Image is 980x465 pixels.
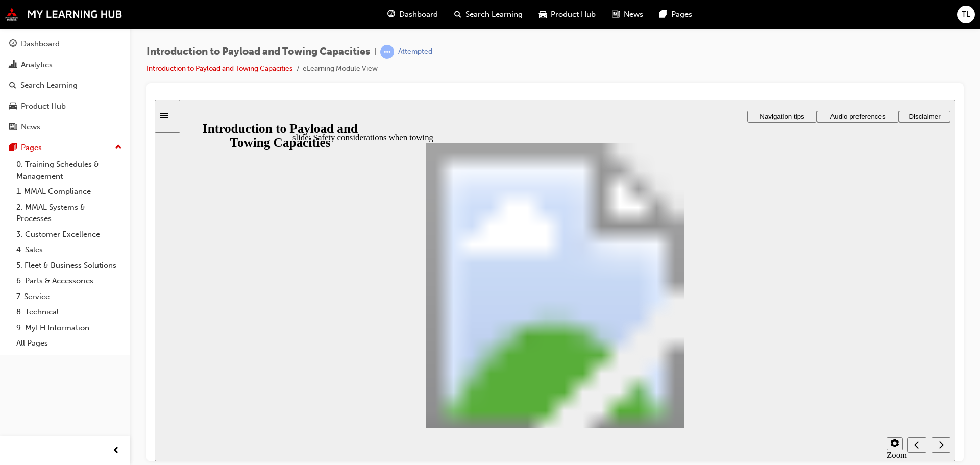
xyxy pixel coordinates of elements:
[146,46,370,58] span: Introduction to Payload and Towing Capacities
[465,9,523,20] span: Search Learning
[651,4,700,25] a: pages-iconPages
[531,4,604,25] a: car-iconProduct Hub
[612,8,620,21] span: news-icon
[4,97,126,116] a: Product Hub
[12,184,126,200] a: 1. MMAL Compliance
[446,4,531,25] a: search-iconSearch Learning
[675,13,730,21] span: Audio preferences
[662,11,744,23] button: Audio preferences
[12,258,126,274] a: 5. Fleet & Business Solutions
[112,445,120,457] span: prev-icon
[659,8,667,21] span: pages-icon
[752,329,796,362] nav: slide navigation
[12,200,126,227] a: 2. MMAL Systems & Processes
[399,9,438,20] span: Dashboard
[593,11,662,23] button: Navigation tips
[777,338,796,353] button: Next (Ctrl+Alt+Period)
[454,8,461,21] span: search-icon
[9,40,17,49] span: guage-icon
[4,76,126,95] a: Search Learning
[12,157,126,184] a: 0. Training Schedules & Management
[12,335,126,351] a: All Pages
[12,273,126,289] a: 6. Parts & Accessories
[754,13,786,21] span: Disclaimer
[379,4,446,25] a: guage-iconDashboard
[4,35,126,54] a: Dashboard
[9,81,16,90] span: search-icon
[9,61,17,70] span: chart-icon
[12,289,126,305] a: 7. Service
[146,64,292,73] a: Introduction to Payload and Towing Capacities
[4,33,126,138] button: DashboardAnalyticsSearch LearningProduct HubNews
[5,8,122,21] img: mmal
[732,351,752,381] label: Zoom to fit
[752,338,772,353] button: Previous (Ctrl+Alt+Comma)
[604,4,651,25] a: news-iconNews
[12,242,126,258] a: 4. Sales
[21,38,60,50] div: Dashboard
[387,8,395,21] span: guage-icon
[20,80,78,91] div: Search Learning
[4,117,126,136] a: News
[12,304,126,320] a: 8. Technical
[21,59,53,71] div: Analytics
[21,142,42,154] div: Pages
[4,138,126,157] button: Pages
[9,123,17,132] span: news-icon
[21,121,40,133] div: News
[744,11,796,23] button: Disclaimer
[624,9,643,20] span: News
[732,338,748,351] button: Settings
[9,143,17,153] span: pages-icon
[4,56,126,75] a: Analytics
[727,329,747,362] div: misc controls
[21,101,66,112] div: Product Hub
[9,102,17,111] span: car-icon
[115,141,122,154] span: up-icon
[962,9,970,20] span: TL
[12,320,126,336] a: 9. MyLH Information
[605,13,649,21] span: Navigation tips
[380,45,394,59] span: learningRecordVerb_ATTEMPT-icon
[398,47,432,57] div: Attempted
[12,227,126,242] a: 3. Customer Excellence
[671,9,692,20] span: Pages
[539,8,547,21] span: car-icon
[303,63,378,75] li: eLearning Module View
[957,6,975,23] button: TL
[551,9,596,20] span: Product Hub
[374,46,376,58] span: |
